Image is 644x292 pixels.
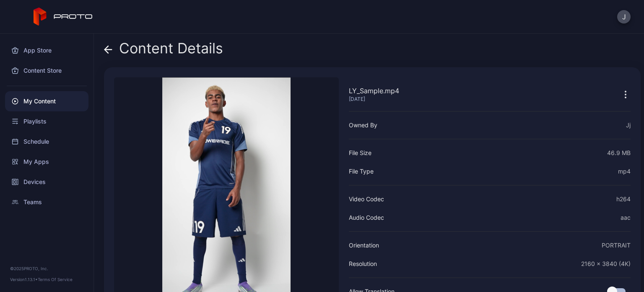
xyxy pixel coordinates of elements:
a: My Content [5,91,88,111]
div: Orientation [349,240,379,250]
a: Playlists [5,111,88,132]
div: Video Codec [349,194,384,204]
div: Jj [626,120,631,130]
div: File Type [349,166,374,176]
div: h264 [616,194,631,204]
span: Version 1.13.1 • [10,277,38,282]
a: Content Store [5,61,88,81]
div: 2160 x 3840 (4K) [581,259,631,269]
a: Teams [5,192,88,212]
div: LY_Sample.mp4 [349,86,399,96]
div: PORTRAIT [602,240,631,250]
button: J [617,10,631,24]
div: © 2025 PROTO, Inc. [10,265,83,272]
div: Owned By [349,120,377,130]
div: Resolution [349,259,377,269]
a: App Store [5,40,88,61]
div: Audio Codec [349,213,384,223]
div: [DATE] [349,96,399,103]
div: aac [621,213,631,223]
a: My Apps [5,152,88,172]
div: 46.9 MB [607,148,631,158]
div: File Size [349,148,371,158]
a: Terms Of Service [38,277,73,282]
a: Schedule [5,132,88,152]
a: Devices [5,172,88,192]
div: mp4 [618,166,631,176]
div: Content Details [104,40,223,61]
